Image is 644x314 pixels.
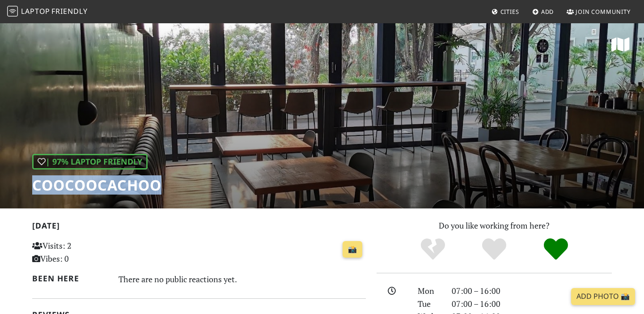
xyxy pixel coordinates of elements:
a: LaptopFriendly LaptopFriendly [7,4,88,20]
a: Add [529,4,558,20]
a: Join Community [563,4,634,20]
div: | 97% Laptop Friendly [32,154,148,170]
h1: Coocoocachoo [32,177,161,194]
h2: Been here [32,274,108,283]
h2: [DATE] [32,221,366,234]
div: 07:00 – 16:00 [446,284,617,297]
span: Cities [500,8,519,16]
span: Friendly [51,6,87,16]
span: Join Community [576,8,631,16]
p: Do you like working from here? [377,219,612,232]
img: LaptopFriendly [7,6,18,17]
div: Tue [412,297,446,310]
a: 📸 [343,241,362,258]
span: Laptop [21,6,50,16]
p: Visits: 2 Vibes: 0 [32,239,136,265]
div: No [402,237,464,262]
div: Mon [412,284,446,297]
div: There are no public reactions yet. [119,272,366,286]
span: Add [541,8,554,16]
div: 07:00 – 16:00 [446,297,617,310]
div: Yes [463,237,525,262]
a: Cities [488,4,523,20]
div: Definitely! [525,237,587,262]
